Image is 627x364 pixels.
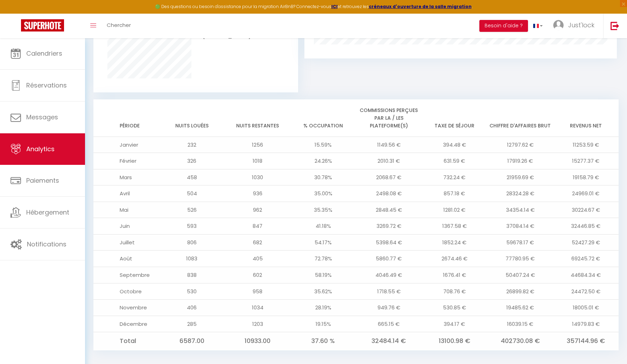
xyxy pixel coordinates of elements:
td: Janvier [93,136,159,153]
td: 402730.08 € [487,332,553,350]
td: Mars [93,169,159,185]
td: 602 [225,267,290,283]
th: Commissions perçues par la / les plateforme(s) [356,99,422,137]
span: Analytics [26,145,55,153]
td: 6587.00 [159,332,225,350]
td: 12797.62 € [487,136,553,153]
td: 77780.95 € [487,251,553,267]
td: 2010.31 € [356,153,422,169]
td: 2068.67 € [356,169,422,185]
td: 72.78% [290,251,356,267]
img: Super Booking [21,19,64,31]
span: Notifications [27,240,66,248]
td: 37084.14 € [487,218,553,234]
span: Just'lock [568,21,594,29]
td: Novembre [93,300,159,316]
a: Chercher [101,14,136,38]
td: 357144.96 € [553,332,619,350]
td: 232 [159,136,225,153]
td: 34354.14 € [487,202,553,218]
th: Période [93,99,159,137]
td: 30.78% [290,169,356,185]
td: 11253.59 € [553,136,619,153]
td: Mai [93,202,159,218]
td: 838 [159,267,225,283]
td: 10933.00 [225,332,290,350]
button: Ouvrir le widget de chat LiveChat [6,3,27,24]
td: 52427.29 € [553,234,619,251]
th: Taxe de séjour [422,99,487,137]
td: 35.35% [290,202,356,218]
td: 5398.64 € [356,234,422,251]
td: 1718.55 € [356,283,422,300]
td: 35.00% [290,185,356,202]
td: 1256 [225,136,290,153]
td: 14979.83 € [553,316,619,332]
td: 44684.34 € [553,267,619,283]
td: 50407.24 € [487,267,553,283]
td: 847 [225,218,290,234]
td: Septembre [93,267,159,283]
td: 405 [225,251,290,267]
td: 19485.62 € [487,300,553,316]
td: 17919.26 € [487,153,553,169]
td: 41.18% [290,218,356,234]
span: Réservations [26,81,67,90]
td: 2498.08 € [356,185,422,202]
td: 21959.69 € [487,169,553,185]
th: Revenus net [553,99,619,137]
td: 732.24 € [422,169,487,185]
td: 326 [159,153,225,169]
td: 406 [159,300,225,316]
a: créneaux d'ouverture de la salle migration [369,3,472,9]
span: Chercher [107,21,131,29]
td: 1030 [225,169,290,185]
a: ... Just'lock [548,14,603,38]
td: Août [93,251,159,267]
td: 54.17% [290,234,356,251]
th: % Occupation [290,99,356,137]
td: 19.15% [290,316,356,332]
td: 962 [225,202,290,218]
td: 28324.28 € [487,185,553,202]
td: 665.15 € [356,316,422,332]
td: 2674.46 € [422,251,487,267]
td: 1852.24 € [422,234,487,251]
td: 58.19% [290,267,356,283]
td: 1203 [225,316,290,332]
td: 3269.72 € [356,218,422,234]
td: 28.19% [290,300,356,316]
td: 15.59% [290,136,356,153]
td: Décembre [93,316,159,332]
td: 1083 [159,251,225,267]
td: 708.76 € [422,283,487,300]
td: 1149.56 € [356,136,422,153]
td: 2848.45 € [356,202,422,218]
td: Total [93,332,159,350]
td: 593 [159,218,225,234]
td: 13100.98 € [422,332,487,350]
td: 4046.49 € [356,267,422,283]
td: 1034 [225,300,290,316]
button: Besoin d'aide ? [479,20,528,32]
span: Calendriers [26,49,62,58]
span: Paiements [26,176,59,185]
td: 32484.14 € [356,332,422,350]
td: 26899.82 € [487,283,553,300]
td: 16039.15 € [487,316,553,332]
img: ... [553,20,564,30]
td: 631.59 € [422,153,487,169]
th: Chiffre d'affaires brut [487,99,553,137]
td: 394.48 € [422,136,487,153]
td: 394.17 € [422,316,487,332]
td: Juillet [93,234,159,251]
td: 59678.17 € [487,234,553,251]
td: 1281.02 € [422,202,487,218]
td: 530 [159,283,225,300]
td: 30224.67 € [553,202,619,218]
td: 530.85 € [422,300,487,316]
td: Avril [93,185,159,202]
span: Hébergement [26,208,69,217]
a: ICI [331,3,338,9]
